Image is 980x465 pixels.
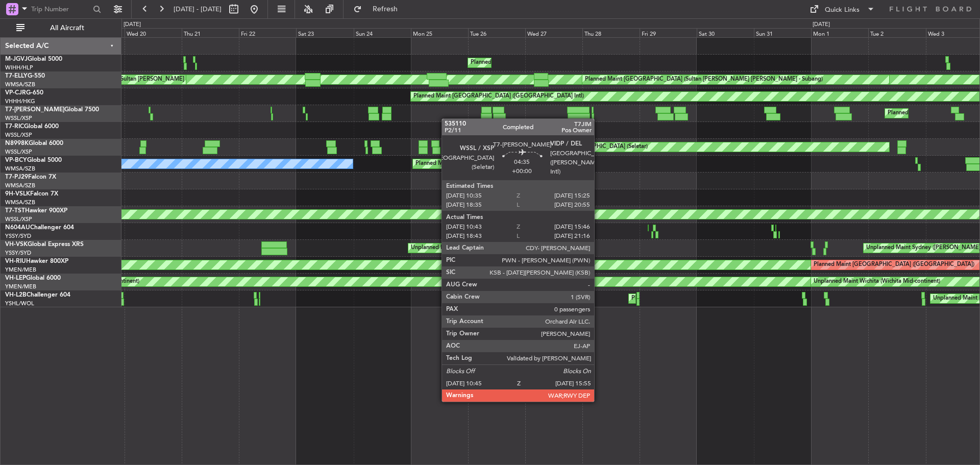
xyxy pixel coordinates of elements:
a: WMSA/SZB [5,182,35,189]
div: Thu 28 [582,28,640,37]
span: T7-PJ29 [5,174,28,180]
button: Quick Links [804,1,880,17]
a: N8998KGlobal 6000 [5,140,63,146]
div: Planned Maint Sydney ([PERSON_NAME] Intl) [527,291,645,306]
div: Mon 1 [811,28,868,37]
input: Trip Number [31,2,90,17]
a: WMSA/SZB [5,199,35,206]
div: Sun 24 [354,28,411,37]
span: [DATE] - [DATE] [174,5,222,14]
div: Planned Maint [GEOGRAPHIC_DATA] ([GEOGRAPHIC_DATA]) [814,257,974,273]
a: VH-RIUHawker 800XP [5,258,68,264]
div: Wed 20 [125,28,182,37]
span: VH-L2B [5,292,27,298]
a: YMEN/MEB [5,283,36,290]
span: 9H-VSLK [5,191,30,197]
div: Fri 29 [640,28,697,37]
span: T7-TST [5,208,25,214]
a: WSSL/XSP [5,131,32,139]
button: All Aircraft [11,20,111,36]
div: Mon 25 [411,28,468,37]
div: Sat 23 [296,28,353,37]
div: Planned Maint [GEOGRAPHIC_DATA] ([GEOGRAPHIC_DATA] Intl) [413,89,584,104]
a: VH-VSKGlobal Express XRS [5,241,84,248]
span: VP-BCY [5,157,27,163]
span: N8998K [5,140,29,146]
a: WMSA/SZB [5,81,35,88]
span: T7-[PERSON_NAME] [5,107,64,113]
a: T7-RICGlobal 6000 [5,124,59,130]
span: T7-RIC [5,124,24,130]
div: Planned Maint [GEOGRAPHIC_DATA] ([GEOGRAPHIC_DATA] Intl) [415,156,586,172]
a: WSSL/XSP [5,215,32,223]
div: Wed 27 [525,28,582,37]
div: Quick Links [825,5,860,15]
div: Sun 31 [754,28,811,37]
div: [DATE] [813,20,830,29]
span: VH-VSK [5,241,28,248]
a: 9H-VSLKFalcon 7X [5,191,58,197]
a: N604AUChallenger 604 [5,225,74,231]
span: T7-ELLY [5,73,28,79]
div: Fri 22 [239,28,296,37]
span: M-JGVJ [5,56,28,62]
div: Planned Maint [GEOGRAPHIC_DATA] (Sultan [PERSON_NAME] [PERSON_NAME] - Subang) [585,72,823,87]
button: Refresh [349,1,410,17]
a: T7-[PERSON_NAME]Global 7500 [5,107,99,113]
div: Planned Maint [GEOGRAPHIC_DATA] (Seletar) [528,139,648,155]
span: Refresh [364,6,407,13]
a: YSHL/WOL [5,300,34,307]
span: VH-RIU [5,258,26,264]
span: VP-CJR [5,90,26,96]
a: WSSL/XSP [5,114,32,122]
a: WMSA/SZB [5,165,35,173]
div: [DATE] [124,20,141,29]
a: YMEN/MEB [5,266,36,274]
a: VP-BCYGlobal 5000 [5,157,62,163]
div: Tue 2 [868,28,925,37]
a: VH-L2BChallenger 604 [5,292,70,298]
a: YSSY/SYD [5,232,31,240]
div: Planned Maint [GEOGRAPHIC_DATA] ([GEOGRAPHIC_DATA]) [631,291,792,306]
div: Unplanned Maint [GEOGRAPHIC_DATA] (Sultan [PERSON_NAME] [PERSON_NAME] - Subang) [13,72,258,87]
span: N604AU [5,225,30,231]
a: VHHH/HKG [5,97,35,105]
span: VH-LEP [5,275,26,281]
a: T7-ELLYG-550 [5,73,45,79]
div: Sat 30 [697,28,754,37]
a: T7-TSTHawker 900XP [5,208,67,214]
a: VH-LEPGlobal 6000 [5,275,61,281]
div: Tue 26 [468,28,525,37]
a: T7-PJ29Falcon 7X [5,174,56,180]
span: All Aircraft [27,25,108,32]
a: WIHH/HLP [5,64,33,71]
div: Unplanned Maint Sydney ([PERSON_NAME] Intl) [411,240,536,256]
a: YSSY/SYD [5,249,31,257]
a: WSSL/XSP [5,148,32,156]
div: Unplanned Maint Wichita (Wichita Mid-continent) [814,274,940,289]
div: Planned Maint [GEOGRAPHIC_DATA] (Halim Intl) [471,55,598,70]
div: Thu 21 [182,28,239,37]
a: M-JGVJGlobal 5000 [5,56,62,62]
a: VP-CJRG-650 [5,90,43,96]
